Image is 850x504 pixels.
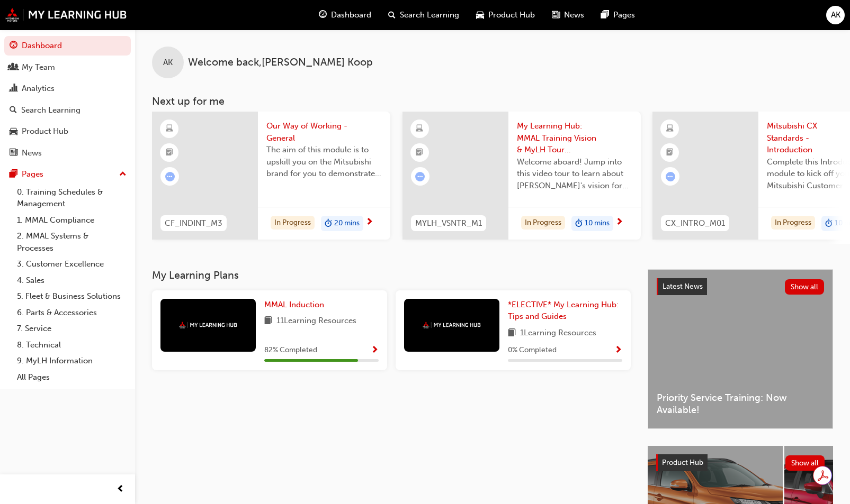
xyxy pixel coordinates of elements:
span: MYLH_VSNTR_M1 [415,217,482,230]
a: MMAL Induction [264,299,328,311]
span: car-icon [476,8,484,22]
span: *ELECTIVE* My Learning Hub: Tips and Guides [508,300,619,322]
a: 6. Parts & Accessories [13,305,131,321]
span: AK [163,57,173,69]
span: 82 % Completed [264,344,317,356]
span: search-icon [388,8,396,22]
a: Analytics [4,79,131,98]
a: 0. Training Schedules & Management [13,184,131,212]
span: news-icon [552,8,560,22]
a: 3. Customer Excellence [13,256,131,272]
span: guage-icon [10,41,17,51]
span: next-icon [365,218,373,227]
a: car-iconProduct Hub [468,4,543,26]
span: search-icon [10,106,17,115]
a: 2. MMAL Systems & Processes [13,228,131,256]
span: Pages [613,9,635,21]
img: mmal [423,322,481,328]
span: news-icon [10,149,17,158]
a: All Pages [13,369,131,386]
span: 1 Learning Resources [520,327,596,340]
button: Show Progress [614,344,622,357]
span: CX_INTRO_M01 [665,217,725,230]
a: CF_INDINT_M3Our Way of Working - GeneralThe aim of this module is to upskill you on the Mitsubish... [152,112,390,240]
span: My Learning Hub: MMAL Training Vision & MyLH Tour (Elective) [517,120,632,156]
div: News [22,147,42,159]
a: 5. Fleet & Business Solutions [13,288,131,305]
span: Priority Service Training: Now Available! [657,392,824,416]
a: Product Hub [4,122,131,141]
span: learningRecordVerb_ATTEMPT-icon [165,172,175,181]
button: Show Progress [371,344,379,357]
span: up-icon [119,168,127,181]
span: Latest News [663,282,703,291]
span: pages-icon [10,170,17,179]
span: Show Progress [614,346,622,355]
span: chart-icon [10,84,17,94]
span: book-icon [508,327,516,340]
a: News [4,143,131,163]
span: booktick-icon [416,146,423,160]
img: mmal [179,322,237,328]
div: Analytics [22,83,55,95]
span: next-icon [615,218,623,227]
h3: My Learning Plans [152,269,631,281]
a: guage-iconDashboard [310,4,380,26]
h3: Next up for me [135,95,850,107]
span: pages-icon [601,8,609,22]
a: MYLH_VSNTR_M1My Learning Hub: MMAL Training Vision & MyLH Tour (Elective)Welcome aboard! Jump int... [402,112,641,240]
div: Product Hub [22,125,68,138]
span: Dashboard [331,9,371,21]
span: The aim of this module is to upskill you on the Mitsubishi brand for you to demonstrate the same ... [266,144,382,180]
span: book-icon [264,315,272,328]
button: Pages [4,164,131,184]
div: Pages [22,168,43,180]
span: Welcome back , [PERSON_NAME] Koop [188,57,373,69]
span: Product Hub [488,9,535,21]
span: duration-icon [325,217,332,231]
div: In Progress [271,216,315,230]
span: CF_INDINT_M3 [165,217,222,230]
a: *ELECTIVE* My Learning Hub: Tips and Guides [508,299,622,323]
span: people-icon [10,63,17,72]
a: Dashboard [4,36,131,56]
span: Product Hub [662,458,703,467]
a: 7. Service [13,320,131,337]
span: News [564,9,584,21]
a: 1. MMAL Compliance [13,212,131,228]
span: 11 Learning Resources [276,315,356,328]
span: Show Progress [371,346,379,355]
img: mmal [5,8,127,22]
span: prev-icon [117,483,124,496]
span: learningResourceType_ELEARNING-icon [166,122,173,136]
button: Show all [785,455,825,471]
a: My Team [4,58,131,77]
a: 4. Sales [13,272,131,289]
button: DashboardMy TeamAnalyticsSearch LearningProduct HubNews [4,34,131,164]
span: learningResourceType_ELEARNING-icon [416,122,423,136]
span: learningResourceType_ELEARNING-icon [666,122,674,136]
span: duration-icon [825,217,833,231]
button: AK [826,6,845,24]
span: booktick-icon [666,146,674,160]
span: learningRecordVerb_ATTEMPT-icon [666,172,675,181]
a: Search Learning [4,100,131,120]
a: 8. Technical [13,337,131,353]
span: guage-icon [319,8,327,22]
span: learningRecordVerb_ATTEMPT-icon [415,172,425,181]
span: Search Learning [400,9,459,21]
a: pages-iconPages [593,4,643,26]
a: 9. MyLH Information [13,353,131,369]
span: 0 % Completed [508,344,557,356]
span: MMAL Induction [264,300,324,309]
span: AK [831,9,840,21]
div: In Progress [521,216,565,230]
span: car-icon [10,127,17,136]
div: My Team [22,61,55,74]
a: search-iconSearch Learning [380,4,468,26]
span: booktick-icon [166,146,173,160]
div: In Progress [771,216,815,230]
span: Our Way of Working - General [266,120,382,144]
